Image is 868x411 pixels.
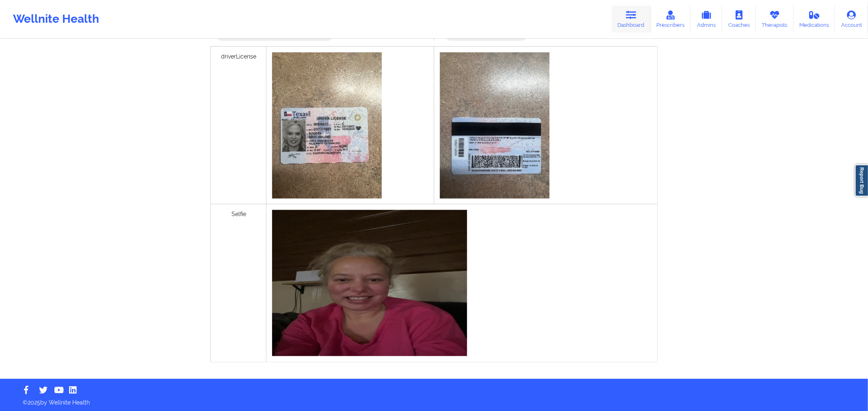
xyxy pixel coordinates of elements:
img: b9956ec4-7da5-4478-a497-baab3d21e424_SibylRogers_selfie_1738441076913.jpg [272,210,467,356]
a: Dashboard [612,6,651,32]
a: Therapists [756,6,794,32]
a: Account [835,6,868,32]
a: Coaches [722,6,756,32]
a: Report Bug [855,164,868,197]
img: e6855354-bcc9-4d6f-87e6-5a1fa9a2b4f2_98dcae22-6cc0-4bdb-9a05-08a292d14876IMG_7820.jpeg [272,52,382,199]
div: driverLicense [211,47,266,204]
img: a4b0d0ff-62c2-486c-baf5-9e0552f888bc_68f02765-8fac-4f85-86f4-09021ab03395IMG_7821.jpeg [440,52,550,199]
a: Prescribers [651,6,691,32]
p: © 2025 by Wellnite Health [17,393,851,407]
a: Medications [794,6,836,32]
a: Admins [691,6,722,32]
div: Selfie [211,204,266,362]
